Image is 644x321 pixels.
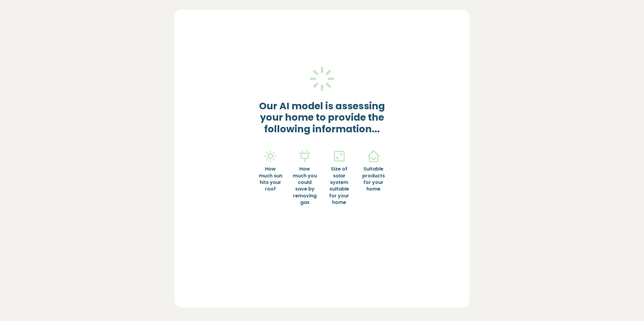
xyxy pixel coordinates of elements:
[292,166,317,206] h6: How much you could save by removing gas
[258,100,386,135] h3: Our AI model is assessing your home to provide the following information...
[327,166,352,206] h6: Size of solar system suitable for your home
[211,251,433,258] p: This may take few seconds
[258,166,283,193] h6: How much sun hits your roof
[361,166,386,193] h6: Suitable products for your home
[211,263,433,269] p: Note: Do not refresh or close this page. Your data may get lost.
